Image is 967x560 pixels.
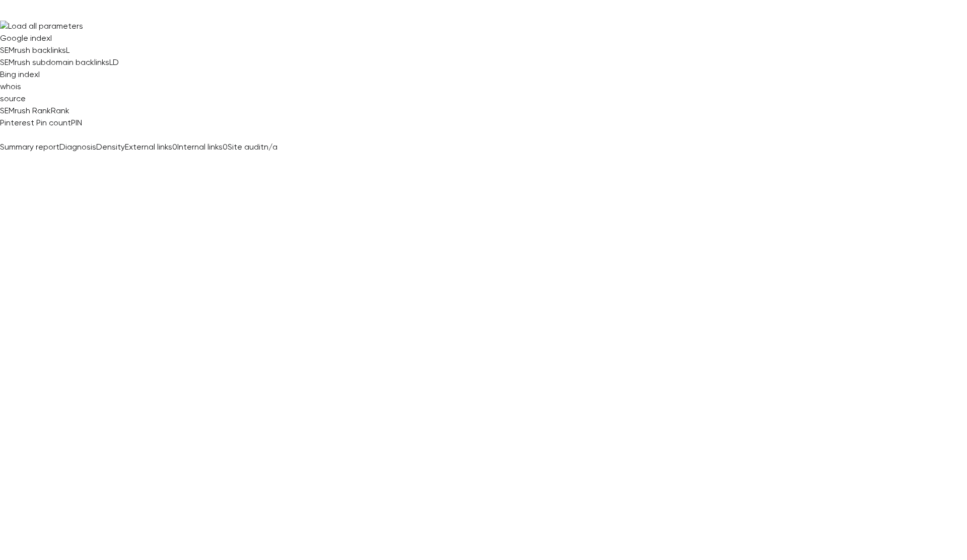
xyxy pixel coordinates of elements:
[223,142,228,152] span: 0
[59,142,96,152] span: Diagnosis
[38,69,40,79] span: I
[264,142,278,152] span: n/a
[109,57,119,67] span: LD
[50,33,52,43] span: I
[51,106,70,115] span: Rank
[71,118,82,127] span: PIN
[228,142,278,152] a: Site auditn/a
[96,142,125,152] span: Density
[177,142,223,152] span: Internal links
[228,142,264,152] span: Site audit
[172,142,177,152] span: 0
[125,142,172,152] span: External links
[8,21,83,31] span: Load all parameters
[66,45,70,55] span: L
